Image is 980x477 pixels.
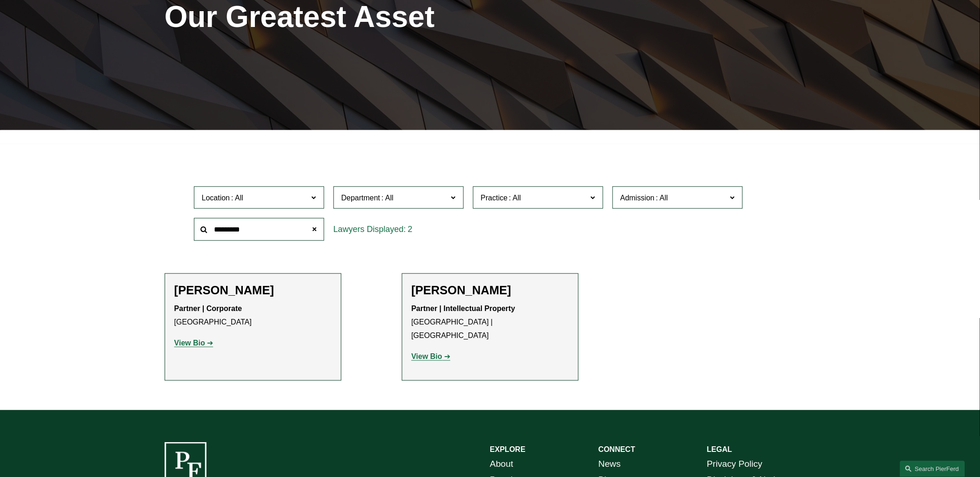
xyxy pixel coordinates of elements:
[174,302,332,329] p: [GEOGRAPHIC_DATA]
[174,339,213,347] a: View Bio
[412,283,569,298] h2: [PERSON_NAME]
[174,283,332,298] h2: [PERSON_NAME]
[341,194,380,202] span: Department
[174,305,242,312] strong: Partner | Corporate
[900,461,965,477] a: Search this site
[481,194,508,202] span: Practice
[490,456,513,472] a: About
[412,302,569,342] p: [GEOGRAPHIC_DATA] | [GEOGRAPHIC_DATA]
[599,445,635,453] strong: CONNECT
[707,445,732,453] strong: LEGAL
[707,456,762,472] a: Privacy Policy
[412,305,515,312] strong: Partner | Intellectual Property
[174,339,205,347] strong: View Bio
[412,352,451,360] a: View Bio
[412,352,442,360] strong: View Bio
[202,194,230,202] span: Location
[408,225,413,234] span: 2
[490,445,526,453] strong: EXPLORE
[620,194,655,202] span: Admission
[599,456,621,472] a: News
